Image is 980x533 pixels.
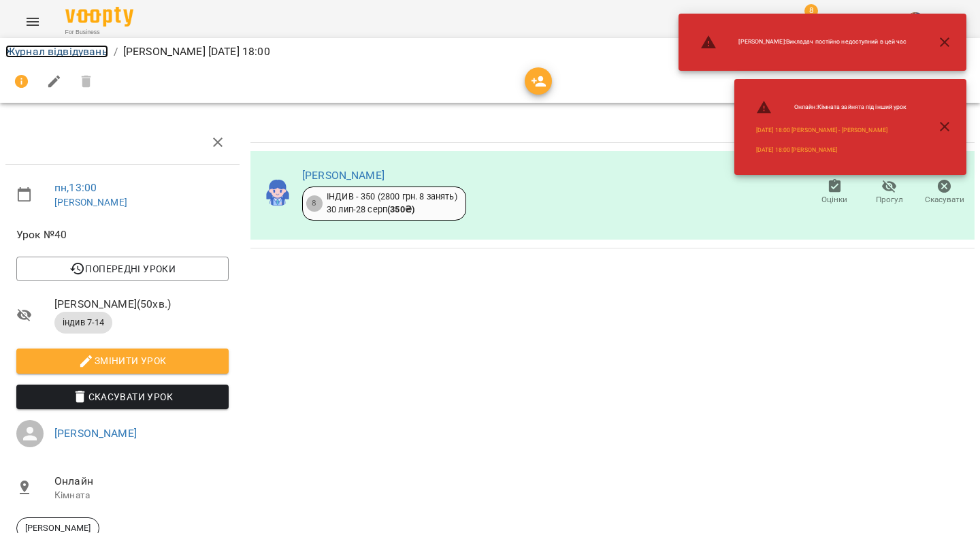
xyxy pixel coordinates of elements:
[54,181,97,194] a: пн , 13:00
[54,317,112,329] span: індив 7-14
[5,45,108,58] a: Журнал відвідувань
[306,195,323,212] div: 8
[689,29,917,56] li: [PERSON_NAME] : Викладач постійно недоступний в цей час
[807,174,862,212] button: Оцінки
[917,174,972,212] button: Скасувати
[302,169,385,182] a: [PERSON_NAME]
[756,126,887,135] a: [DATE] 18:00 [PERSON_NAME] - [PERSON_NAME]
[16,385,229,409] button: Скасувати Урок
[925,194,964,206] span: Скасувати
[862,174,917,212] button: Прогул
[54,489,229,502] p: Кімната
[54,473,229,489] span: Онлайн
[114,44,118,60] li: /
[16,227,229,243] span: Урок №40
[16,257,229,281] button: Попередні уроки
[27,389,218,405] span: Скасувати Урок
[16,349,229,373] button: Змінити урок
[821,194,847,206] span: Оцінки
[123,44,270,60] p: [PERSON_NAME] [DATE] 18:00
[27,261,218,277] span: Попередні уроки
[264,179,291,206] img: 9108dffd9f3b9f153e002fe91c2e65da.png
[54,296,229,312] span: [PERSON_NAME] ( 50 хв. )
[16,5,49,38] button: Menu
[54,427,137,440] a: [PERSON_NAME]
[756,146,837,155] a: [DATE] 18:00 [PERSON_NAME]
[804,4,818,18] span: 8
[745,94,917,121] li: Онлайн : Кімната зайнята під інший урок
[5,44,975,60] nav: breadcrumb
[387,204,414,214] b: ( 350 ₴ )
[327,191,457,216] div: ІНДИВ - 350 (2800 грн. 8 занять) 30 лип - 28 серп
[54,197,127,208] a: [PERSON_NAME]
[27,353,218,369] span: Змінити урок
[65,28,133,37] span: For Business
[65,7,133,27] img: Voopty Logo
[876,194,903,206] span: Прогул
